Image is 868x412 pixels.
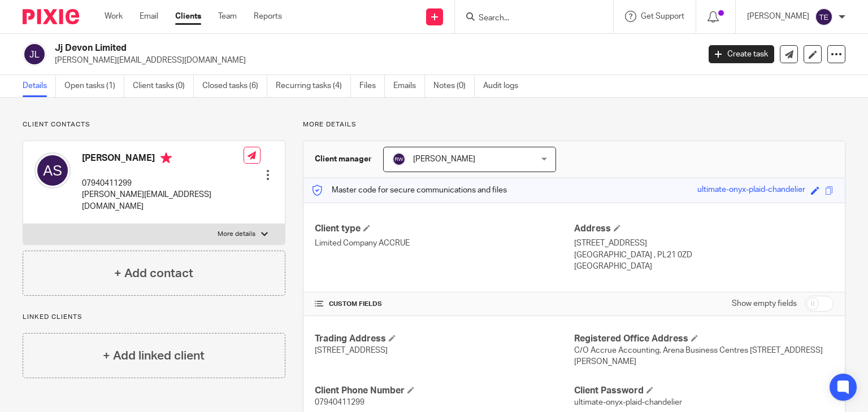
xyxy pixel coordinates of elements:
[315,300,574,309] h4: CUSTOM FIELDS
[315,398,364,406] span: 07940411299
[574,238,834,249] p: [STREET_ADDRESS]
[218,230,255,239] p: More details
[114,265,193,282] h4: + Add contact
[574,347,823,366] span: C/O Accrue Accounting, Arena Business Centres [STREET_ADDRESS][PERSON_NAME]
[82,152,244,166] h4: [PERSON_NAME]
[303,120,845,129] p: More details
[574,261,834,272] p: [GEOGRAPHIC_DATA]
[478,14,579,24] input: Search
[103,347,205,365] h4: + Add linked client
[315,333,574,345] h4: Trading Address
[413,155,475,163] span: [PERSON_NAME]
[393,75,425,97] a: Emails
[815,8,833,26] img: svg%3E
[23,313,285,322] p: Linked clients
[160,152,172,164] i: Primary
[315,238,574,249] p: Limited Company ACCRUE
[732,298,797,309] label: Show empty fields
[64,75,124,97] a: Open tasks (1)
[175,11,201,22] a: Clients
[483,75,527,97] a: Audit logs
[55,42,565,54] h2: Jj Devon Limited
[23,120,285,129] p: Client contacts
[23,75,56,97] a: Details
[433,75,475,97] a: Notes (0)
[574,249,834,261] p: [GEOGRAPHIC_DATA] , PL21 0ZD
[315,154,372,165] h3: Client manager
[82,189,244,212] p: [PERSON_NAME][EMAIL_ADDRESS][DOMAIN_NAME]
[276,75,351,97] a: Recurring tasks (4)
[315,223,574,235] h4: Client type
[82,178,244,189] p: 07940411299
[55,55,692,66] p: [PERSON_NAME][EMAIL_ADDRESS][DOMAIN_NAME]
[574,385,834,397] h4: Client Password
[202,75,267,97] a: Closed tasks (6)
[641,12,684,20] span: Get Support
[140,11,158,22] a: Email
[133,75,194,97] a: Client tasks (0)
[105,11,123,22] a: Work
[218,11,237,22] a: Team
[23,9,79,24] img: Pixie
[315,385,574,397] h4: Client Phone Number
[747,11,809,22] p: [PERSON_NAME]
[709,45,774,63] a: Create task
[392,152,406,166] img: svg%3E
[34,152,71,189] img: svg%3E
[359,75,385,97] a: Files
[574,398,682,406] span: ultimate-onyx-plaid-chandelier
[23,42,46,66] img: svg%3E
[315,347,388,354] span: [STREET_ADDRESS]
[312,185,507,196] p: Master code for secure communications and files
[574,223,834,235] h4: Address
[574,333,834,345] h4: Registered Office Address
[697,184,805,197] div: ultimate-onyx-plaid-chandelier
[254,11,282,22] a: Reports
